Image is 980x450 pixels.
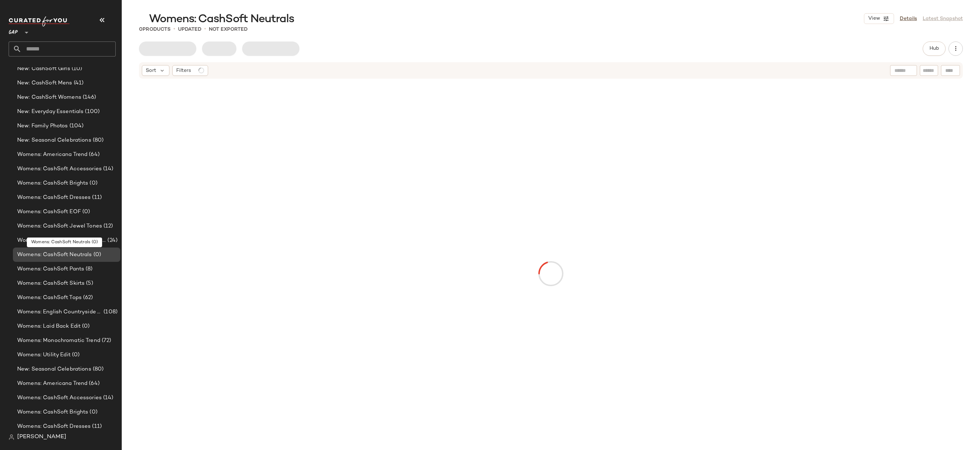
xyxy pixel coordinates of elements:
[17,394,102,402] span: Womens: CashSoft Accessories
[88,179,97,187] span: (0)
[173,25,175,34] span: •
[102,308,117,316] span: (108)
[178,26,201,33] p: updated
[17,122,68,130] span: New: Family Photos
[864,13,894,24] button: View
[17,136,91,145] span: New: Seasonal Celebrations
[17,365,91,373] span: New: Seasonal Celebrations
[139,26,170,33] div: Products
[70,65,82,73] span: (10)
[81,322,90,331] span: (0)
[83,108,100,116] span: (100)
[900,15,917,23] a: Details
[71,351,80,359] span: (0)
[17,351,71,359] span: Womens: Utility Edit
[17,279,85,288] span: Womens: CashSoft Skirts
[17,236,106,245] span: Womens: CashSoft Matching Sets
[204,25,206,34] span: •
[868,16,880,21] span: View
[149,12,294,26] span: Womens: CashSoft Neutrals
[85,279,93,288] span: (5)
[17,222,102,230] span: Womens: CashSoft Jewel Tones
[102,394,114,402] span: (14)
[91,365,104,373] span: (80)
[9,24,18,37] span: GAP
[17,265,84,273] span: Womens: CashSoft Pants
[91,136,104,145] span: (80)
[17,208,81,216] span: Womens: CashSoft EOF
[17,380,87,388] span: Womens: Americana Trend
[17,179,88,187] span: Womens: CashSoft Brights
[17,294,82,302] span: Womens: CashSoft Tops
[100,337,111,345] span: (72)
[17,65,70,73] span: New: CashSoft Girls
[146,67,156,74] span: Sort
[17,165,102,173] span: Womens: CashSoft Accessories
[102,165,114,173] span: (14)
[17,151,87,159] span: Womens: Americana Trend
[84,265,92,273] span: (8)
[176,67,191,74] span: Filters
[81,93,96,102] span: (146)
[17,408,88,416] span: Womens: CashSoft Brights
[17,308,102,316] span: Womens: English Countryside Trend
[209,26,248,33] p: Not Exported
[81,208,90,216] span: (0)
[17,322,81,331] span: Womens: Laid Back Edit
[106,236,117,245] span: (24)
[92,251,101,259] span: (0)
[91,422,102,431] span: (11)
[9,16,69,26] img: cfy_white_logo.C9jOOHJF.svg
[68,122,84,130] span: (104)
[88,408,97,416] span: (0)
[102,222,113,230] span: (12)
[17,251,92,259] span: Womens: CashSoft Neutrals
[17,93,81,102] span: New: CashSoft Womens
[923,41,946,56] button: Hub
[929,46,939,52] span: Hub
[139,27,143,32] span: 0
[17,108,83,116] span: New: Everyday Essentials
[91,194,102,202] span: (11)
[9,434,14,440] img: svg%3e
[17,422,91,431] span: Womens: CashSoft Dresses
[17,337,100,345] span: Womens: Monochromatic Trend
[87,380,100,388] span: (64)
[17,433,66,441] span: [PERSON_NAME]
[72,79,84,87] span: (41)
[82,294,93,302] span: (62)
[87,151,100,159] span: (64)
[17,79,72,87] span: New: CashSoft Mens
[17,194,91,202] span: Womens: CashSoft Dresses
